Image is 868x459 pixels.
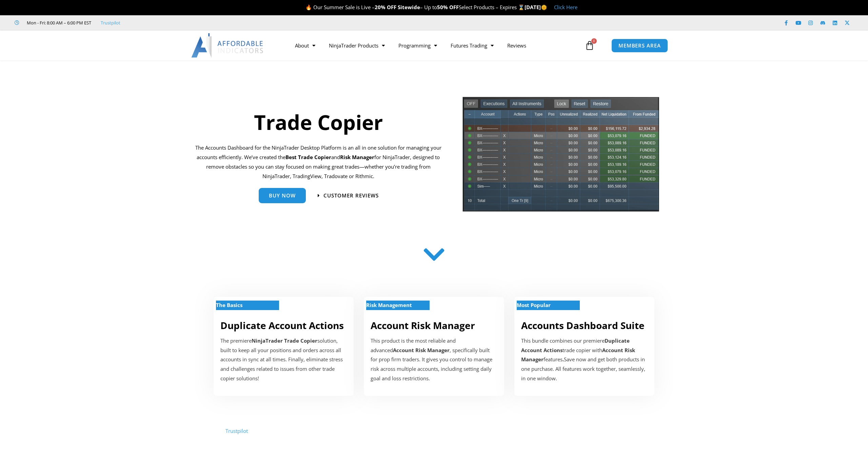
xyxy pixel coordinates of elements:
[554,4,577,11] a: Click Here
[462,96,660,217] img: tradecopier | Affordable Indicators – NinjaTrader
[521,337,630,353] b: Duplicate Account Actions
[195,143,441,181] p: The Accounts Dashboard for the NinjaTrader Desktop Platform is an all in one solution for managin...
[285,154,331,160] b: Best Trade Copier
[521,347,635,363] b: Account Risk Manager
[220,319,344,332] a: Duplicate Account Actions
[25,19,91,27] span: Mon - Fri: 8:00 AM – 6:00 PM EST
[392,38,444,53] a: Programming
[195,108,441,136] h1: Trade Copier
[225,427,248,434] a: Trustpilot
[288,38,583,53] nav: Menu
[191,33,264,58] img: LogoAI | Affordable Indicators – NinjaTrader
[500,38,533,53] a: Reviews
[525,4,547,11] strong: [DATE]
[340,154,374,160] strong: Risk Manager
[393,347,450,353] strong: Account Risk Manager
[517,302,551,308] strong: Most Popular
[591,38,597,44] span: 0
[521,336,648,383] div: This bundle combines our premiere trade copier with features Save now and get both products in on...
[216,302,242,308] strong: The Basics
[220,336,347,383] p: The premiere solution, built to keep all your positions and orders across all accounts in sync at...
[541,4,547,11] span: 🌞
[371,319,475,332] a: Account Risk Manager
[101,19,120,27] a: Trustpilot
[563,356,564,363] b: .
[444,38,500,53] a: Futures Trading
[318,193,379,198] a: Customer Reviews
[618,43,661,48] span: MEMBERS AREA
[288,38,322,53] a: About
[366,302,412,308] strong: Risk Management
[575,36,605,55] a: 0
[269,193,296,198] span: Buy Now
[521,319,645,332] a: Accounts Dashboard Suite
[398,4,420,11] strong: Sitewide
[252,337,317,344] strong: NinjaTrader Trade Copier
[611,39,668,53] a: MEMBERS AREA
[371,336,497,383] p: This product is the most reliable and advanced , specifically built for prop firm traders. It giv...
[437,4,459,11] strong: 50% OFF
[323,193,379,198] span: Customer Reviews
[259,188,306,203] a: Buy Now
[322,38,392,53] a: NinjaTrader Products
[305,4,525,11] span: 🔥 Our Summer Sale is Live – – Up to Select Products – Expires ⌛
[375,4,396,11] strong: 20% OFF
